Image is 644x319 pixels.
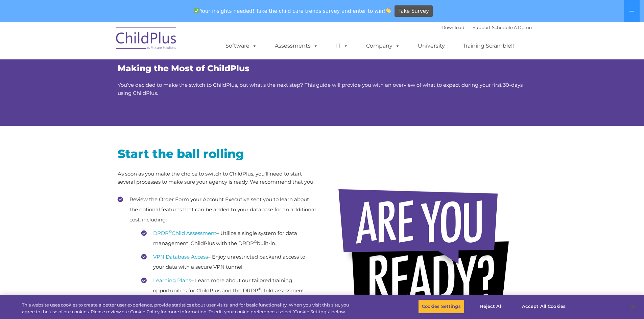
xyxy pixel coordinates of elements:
sup: © [169,229,172,234]
h2: Start the ball rolling [118,146,317,161]
a: University [411,39,452,53]
span: You’ve decided to make the switch to ChildPlus, but what’s the next step? This guide will provide... [118,82,523,96]
img: ChildPlus by Procare Solutions [113,23,180,56]
a: Learning Plans [153,277,191,284]
button: Cookies Settings [418,299,464,314]
button: Close [626,299,641,314]
a: VPN Database Access [153,254,208,260]
li: – Utilize a single system for data management: ChildPlus with the DRDP built-in. [141,228,317,248]
button: Accept All Cookies [518,299,569,314]
sup: © [254,239,257,244]
a: Assessments [268,39,325,53]
a: IT [329,39,355,53]
a: Training Scramble!! [456,39,521,53]
span: Take Survey [399,5,429,17]
p: As soon as you make the choice to switch to ChildPlus, you’ll need to start several processes to ... [118,170,317,186]
a: Support [473,25,491,30]
a: DRDP©Child Assessment [153,230,216,236]
li: – Enjoy unrestricted backend access to your data with a secure VPN tunnel. [141,252,317,272]
font: | [442,25,532,30]
a: Company [359,39,407,53]
span: Your insights needed! Take the child care trends survey and enter to win! [191,4,394,18]
a: Software [219,39,264,53]
sup: © [258,287,261,291]
a: Schedule A Demo [492,25,532,30]
span: Making the Most of ChildPlus [118,63,249,73]
button: Reject All [470,299,512,314]
a: Download [442,25,464,30]
div: This website uses cookies to create a better user experience, provide statistics about user visit... [22,302,354,315]
a: Take Survey [395,5,433,17]
img: 👏 [386,8,391,13]
img: ✅ [194,8,199,13]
